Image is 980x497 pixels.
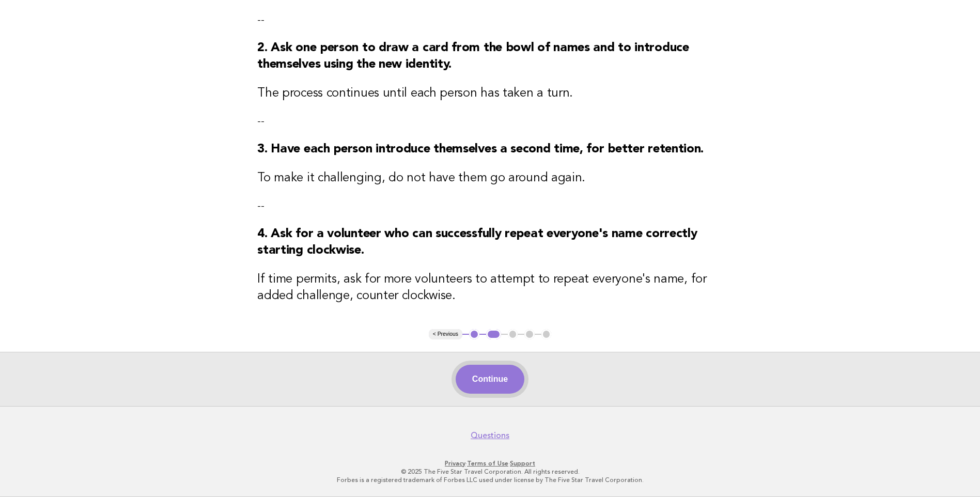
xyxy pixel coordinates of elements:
[467,460,508,467] a: Terms of Use
[445,460,465,467] a: Privacy
[257,199,723,213] p: --
[471,430,509,441] a: Questions
[456,365,524,394] button: Continue
[510,460,535,467] a: Support
[174,476,806,484] p: Forbes is a registered trademark of Forbes LLC used under license by The Five Star Travel Corpora...
[257,85,723,102] h3: The process continues until each person has taken a turn.
[174,459,806,468] p: · ·
[174,468,806,476] p: © 2025 The Five Star Travel Corporation. All rights reserved.
[486,329,501,339] button: 2
[257,228,697,257] strong: 4. Ask for a volunteer who can successfully repeat everyone's name correctly starting clockwise.
[257,143,704,156] strong: 3. Have each person introduce themselves a second time, for better retention.
[257,170,723,187] h3: To make it challenging, do not have them go around again.
[257,42,689,71] strong: 2. Ask one person to draw a card from the bowl of names and to introduce themselves using the new...
[257,114,723,129] p: --
[469,329,479,339] button: 1
[257,271,723,304] h3: If time permits, ask for more volunteers to attempt to repeat everyone's name, for added challeng...
[257,13,723,27] p: --
[429,329,462,339] button: < Previous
